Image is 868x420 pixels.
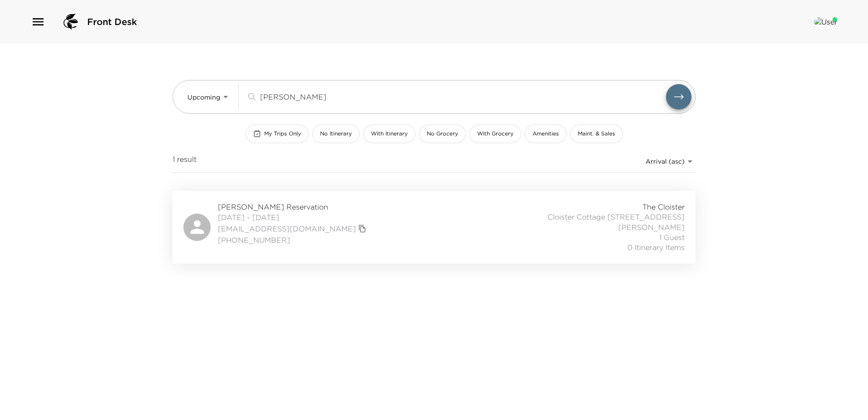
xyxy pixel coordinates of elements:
span: With Itinerary [371,130,408,138]
span: Arrival (asc) [646,157,685,165]
input: Search by traveler, residence, or concierge [260,91,666,102]
span: 1 Guest [659,232,685,242]
span: The Cloister [642,202,685,212]
button: My Trips Only [246,125,309,143]
span: 1 result [173,154,197,169]
span: 0 Itinerary Items [627,242,685,252]
span: [DATE] - [DATE] [218,212,369,222]
button: With Itinerary [363,125,415,143]
span: With Grocery [477,130,513,138]
button: Amenities [525,125,567,143]
button: copy primary member email [356,222,369,235]
span: Maint. & Sales [578,130,615,138]
span: [PERSON_NAME] [618,222,685,232]
button: No Grocery [419,125,466,143]
a: [PERSON_NAME] Reservation[DATE] - [DATE][EMAIL_ADDRESS][DOMAIN_NAME]copy primary member email[PHO... [173,191,695,264]
img: User [814,17,837,26]
button: Maint. & Sales [570,125,623,143]
span: No Itinerary [320,130,352,138]
span: Cloister Cottage [STREET_ADDRESS] [547,212,685,222]
img: logo [60,11,82,33]
button: No Itinerary [312,125,360,143]
span: [PHONE_NUMBER] [218,235,369,245]
span: No Grocery [427,130,458,138]
span: My Trips Only [264,130,301,138]
span: Amenities [533,130,559,138]
button: With Grocery [469,125,521,143]
a: [EMAIL_ADDRESS][DOMAIN_NAME] [218,224,356,234]
span: Upcoming [187,93,220,101]
span: [PERSON_NAME] Reservation [218,202,369,212]
span: Front Desk [87,15,137,28]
